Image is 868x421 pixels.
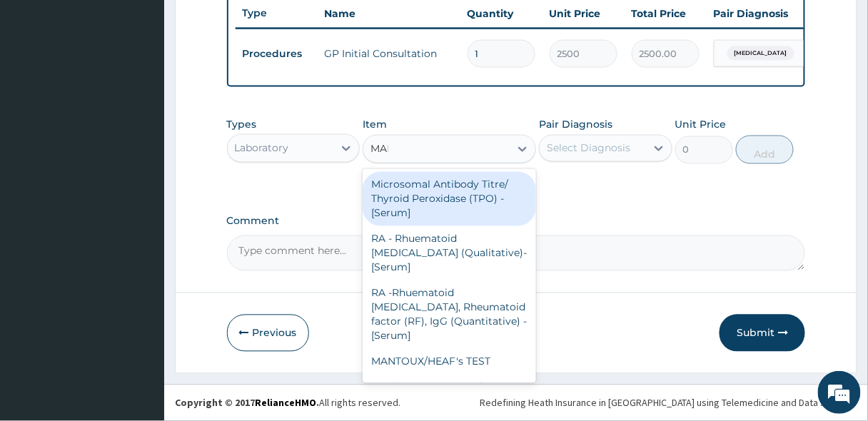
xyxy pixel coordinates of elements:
[164,385,868,421] footer: All rights reserved.
[255,397,316,410] a: RelianceHMO
[227,215,806,228] label: Comment
[363,172,536,226] div: Microsomal Antibody Titre/ Thyroid Peroxidase (TPO) - [Serum]
[363,349,536,375] div: MANTOUX/HEAF's TEST
[363,375,536,415] div: PCR [MEDICAL_DATA] Trachomatis
[7,275,272,325] textarea: Type your message and hit 'Enter'
[175,397,319,410] strong: Copyright © 2017 .
[318,39,460,68] td: GP Initial Consultation
[539,117,612,131] label: Pair Diagnosis
[675,117,727,131] label: Unit Price
[363,280,536,349] div: RA -Rhuematoid [MEDICAL_DATA], Rheumatoid factor (RF), IgG (Quantitative) - [Serum]
[736,136,794,164] button: Add
[74,80,240,98] div: Chat with us now
[480,396,857,410] div: Redefining Heath Insurance in [GEOGRAPHIC_DATA] using Telemedicine and Data Science!
[235,141,289,156] div: Laboratory
[547,141,630,156] div: Select Diagnosis
[727,46,794,61] span: [MEDICAL_DATA]
[83,122,197,266] span: We're online!
[720,315,805,352] button: Submit
[26,71,58,107] img: d_794563401_company_1708531726252_794563401
[234,7,268,41] div: Minimize live chat window
[363,117,387,131] label: Item
[227,315,309,352] button: Previous
[363,226,536,280] div: RA - Rhuematoid [MEDICAL_DATA] (Qualitative)- [Serum]
[236,41,318,67] td: Procedures
[227,118,257,131] label: Types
